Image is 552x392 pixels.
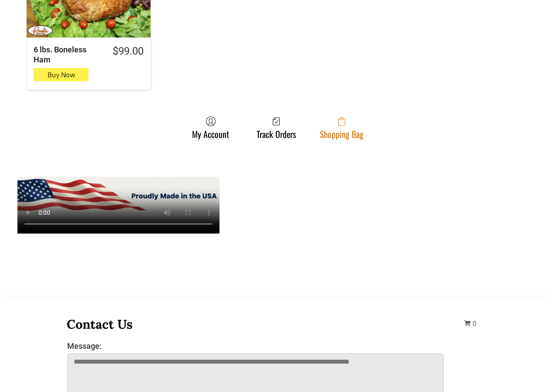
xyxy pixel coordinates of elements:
label: Message: [67,341,444,351]
a: $99.006 lbs. Boneless Ham [27,45,151,65]
div: $99.00 [113,45,144,58]
div: 6 lbs. Boneless Ham [34,45,102,65]
button: Buy Now [34,68,89,81]
span: Buy Now [48,71,75,79]
h3: Contact Us [67,316,445,332]
a: Track Orders [252,116,300,139]
a: Shopping Bag [315,116,368,139]
a: My Account [188,116,233,139]
span: 0 [473,320,477,328]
